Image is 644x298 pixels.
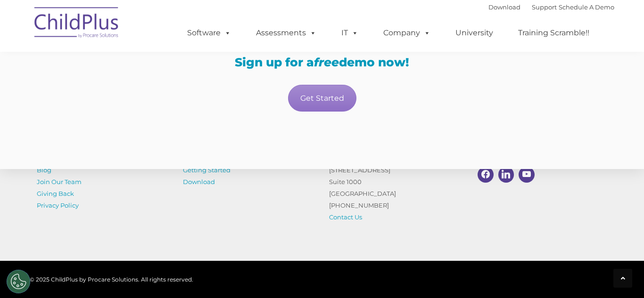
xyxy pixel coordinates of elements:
[509,24,599,42] a: Training Scramble!!
[374,24,440,42] a: Company
[7,270,30,293] button: Cookies Settings
[37,178,82,185] a: Join Our Team
[496,164,517,185] a: Linkedin
[446,24,503,42] a: University
[488,3,614,11] font: |
[532,3,557,11] a: Support
[178,24,240,42] a: Software
[183,178,215,185] a: Download
[37,166,51,174] a: Blog
[475,164,496,185] a: Facebook
[329,164,461,223] p: [STREET_ADDRESS] Suite 1000 [GEOGRAPHIC_DATA] [PHONE_NUMBER]
[288,85,356,112] a: Get Started
[329,213,362,221] a: Contact Us
[332,24,368,42] a: IT
[247,24,326,42] a: Assessments
[37,190,74,197] a: Giving Back
[488,3,520,11] a: Download
[559,3,614,11] a: Schedule A Demo
[183,166,231,174] a: Getting Started
[37,56,607,68] h3: Sign up for a demo now!
[516,164,537,185] a: Youtube
[314,55,339,69] em: free
[30,0,124,48] img: ChildPlus by Procare Solutions
[37,201,79,209] a: Privacy Policy
[30,276,193,283] span: © 2025 ChildPlus by Procare Solutions. All rights reserved.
